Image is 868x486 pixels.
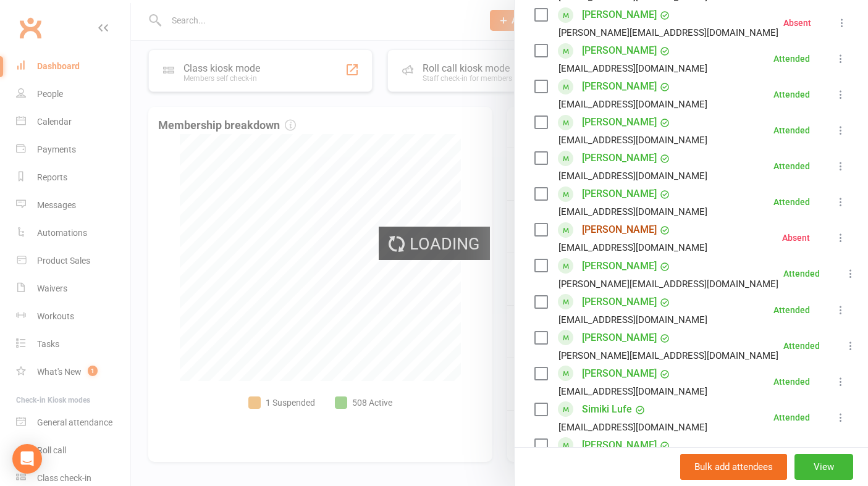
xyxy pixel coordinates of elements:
a: [PERSON_NAME] [582,328,657,348]
a: [PERSON_NAME] [582,256,657,276]
a: [PERSON_NAME] [582,220,657,240]
div: [EMAIL_ADDRESS][DOMAIN_NAME] [558,240,707,256]
div: Attended [773,54,810,63]
div: Attended [773,377,810,386]
div: [PERSON_NAME][EMAIL_ADDRESS][DOMAIN_NAME] [558,25,778,41]
div: [EMAIL_ADDRESS][DOMAIN_NAME] [558,96,707,112]
div: Absent [783,19,811,27]
div: [PERSON_NAME][EMAIL_ADDRESS][DOMAIN_NAME] [558,276,778,292]
div: [EMAIL_ADDRESS][DOMAIN_NAME] [558,419,707,435]
a: [PERSON_NAME] [582,148,657,168]
div: [EMAIL_ADDRESS][DOMAIN_NAME] [558,132,707,148]
a: [PERSON_NAME] [582,184,657,204]
a: [PERSON_NAME] [582,77,657,96]
div: [EMAIL_ADDRESS][DOMAIN_NAME] [558,312,707,328]
a: [PERSON_NAME] [582,435,657,455]
div: Absent [782,233,810,242]
div: [EMAIL_ADDRESS][DOMAIN_NAME] [558,383,707,400]
div: Attended [773,90,810,99]
div: Attended [773,162,810,170]
div: Attended [783,269,820,278]
button: Bulk add attendees [680,454,787,480]
a: Simiki Lufe [582,400,632,419]
a: [PERSON_NAME] [582,364,657,383]
div: [EMAIL_ADDRESS][DOMAIN_NAME] [558,61,707,77]
a: [PERSON_NAME] [582,112,657,132]
div: Attended [783,341,820,350]
div: Attended [773,413,810,422]
div: Open Intercom Messenger [12,444,42,474]
div: Attended [773,198,810,206]
div: [EMAIL_ADDRESS][DOMAIN_NAME] [558,168,707,184]
div: [PERSON_NAME][EMAIL_ADDRESS][DOMAIN_NAME] [558,348,778,364]
div: Attended [773,306,810,314]
a: [PERSON_NAME] [582,41,657,61]
button: View [794,454,853,480]
a: [PERSON_NAME] [582,292,657,312]
div: Attended [773,126,810,135]
div: [EMAIL_ADDRESS][DOMAIN_NAME] [558,204,707,220]
a: [PERSON_NAME] [582,5,657,25]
